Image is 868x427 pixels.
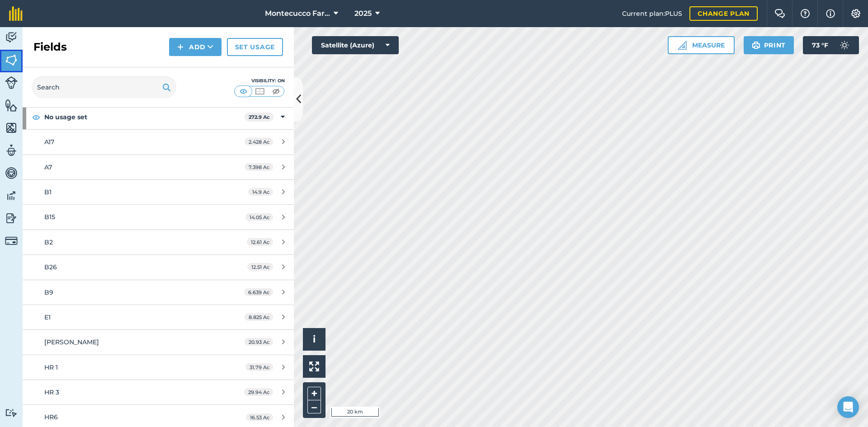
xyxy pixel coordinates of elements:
img: svg+xml;base64,PHN2ZyB4bWxucz0iaHR0cDovL3d3dy53My5vcmcvMjAwMC9zdmciIHdpZHRoPSI1NiIgaGVpZ2h0PSI2MC... [5,53,18,67]
a: B212.61 Ac [23,230,294,254]
img: svg+xml;base64,PHN2ZyB4bWxucz0iaHR0cDovL3d3dy53My5vcmcvMjAwMC9zdmciIHdpZHRoPSI1MCIgaGVpZ2h0PSI0MC... [238,87,249,96]
span: A7 [44,163,52,171]
img: fieldmargin Logo [9,6,23,21]
span: A17 [44,138,54,146]
span: i [313,333,316,345]
span: 31.79 Ac [245,363,273,371]
img: svg+xml;base64,PD94bWwgdmVyc2lvbj0iMS4wIiBlbmNvZGluZz0idXRmLTgiPz4KPCEtLSBHZW5lcmF0b3I6IEFkb2JlIE... [5,211,18,225]
img: svg+xml;base64,PD94bWwgdmVyc2lvbj0iMS4wIiBlbmNvZGluZz0idXRmLTgiPz4KPCEtLSBHZW5lcmF0b3I6IEFkb2JlIE... [5,144,18,157]
a: B114.9 Ac [23,180,294,204]
img: svg+xml;base64,PD94bWwgdmVyc2lvbj0iMS4wIiBlbmNvZGluZz0idXRmLTgiPz4KPCEtLSBHZW5lcmF0b3I6IEFkb2JlIE... [5,31,18,44]
a: HR 131.79 Ac [23,355,294,380]
a: B96.639 Ac [23,280,294,305]
a: A172.428 Ac [23,130,294,154]
button: 73 °F [803,36,859,54]
span: B15 [44,213,55,221]
span: 16.53 Ac [246,413,273,421]
img: Ruler icon [678,41,687,50]
strong: 272.9 Ac [249,114,270,120]
button: – [307,400,321,413]
span: 2.428 Ac [245,138,273,145]
span: 12.61 Ac [247,238,273,246]
input: Search [32,76,176,98]
span: 8.825 Ac [245,313,273,321]
span: 2025 [354,8,372,19]
span: B1 [44,188,52,196]
h2: Fields [33,40,67,54]
img: svg+xml;base64,PHN2ZyB4bWxucz0iaHR0cDovL3d3dy53My5vcmcvMjAwMC9zdmciIHdpZHRoPSIxNyIgaGVpZ2h0PSIxNy... [826,8,835,19]
img: Four arrows, one pointing top left, one top right, one bottom right and the last bottom left [309,361,319,371]
a: [PERSON_NAME]20.93 Ac [23,330,294,354]
span: B26 [44,263,57,271]
strong: No usage set [44,105,245,129]
img: svg+xml;base64,PHN2ZyB4bWxucz0iaHR0cDovL3d3dy53My5vcmcvMjAwMC9zdmciIHdpZHRoPSIxOCIgaGVpZ2h0PSIyNC... [32,112,40,122]
span: 14.05 Ac [245,213,273,221]
span: HR6 [44,413,58,421]
span: Montecucco Farms [265,8,330,19]
div: Visibility: On [234,77,285,84]
span: E1 [44,313,51,321]
a: Set usage [227,38,283,56]
span: 29.94 Ac [244,388,273,396]
img: A cog icon [850,9,861,18]
button: Measure [668,36,735,54]
span: 12.51 Ac [247,263,273,271]
span: [PERSON_NAME] [44,338,99,346]
button: Add [169,38,222,56]
button: i [303,328,325,351]
a: A77.398 Ac [23,155,294,179]
span: HR 3 [44,388,59,396]
img: svg+xml;base64,PHN2ZyB4bWxucz0iaHR0cDovL3d3dy53My5vcmcvMjAwMC9zdmciIHdpZHRoPSI1MCIgaGVpZ2h0PSI0MC... [254,87,265,96]
a: B2612.51 Ac [23,255,294,279]
span: 14.9 Ac [248,188,273,196]
button: Print [744,36,794,54]
span: 73 ° F [812,36,828,54]
img: svg+xml;base64,PHN2ZyB4bWxucz0iaHR0cDovL3d3dy53My5vcmcvMjAwMC9zdmciIHdpZHRoPSIxNCIgaGVpZ2h0PSIyNC... [177,42,184,52]
img: svg+xml;base64,PHN2ZyB4bWxucz0iaHR0cDovL3d3dy53My5vcmcvMjAwMC9zdmciIHdpZHRoPSIxOSIgaGVpZ2h0PSIyNC... [752,40,760,51]
span: 6.639 Ac [244,288,273,296]
a: B1514.05 Ac [23,205,294,229]
img: svg+xml;base64,PHN2ZyB4bWxucz0iaHR0cDovL3d3dy53My5vcmcvMjAwMC9zdmciIHdpZHRoPSI1NiIgaGVpZ2h0PSI2MC... [5,121,18,135]
span: 20.93 Ac [245,338,273,346]
img: svg+xml;base64,PD94bWwgdmVyc2lvbj0iMS4wIiBlbmNvZGluZz0idXRmLTgiPz4KPCEtLSBHZW5lcmF0b3I6IEFkb2JlIE... [5,166,18,180]
img: svg+xml;base64,PHN2ZyB4bWxucz0iaHR0cDovL3d3dy53My5vcmcvMjAwMC9zdmciIHdpZHRoPSI1MCIgaGVpZ2h0PSI0MC... [270,87,282,96]
div: Open Intercom Messenger [837,396,859,418]
img: Two speech bubbles overlapping with the left bubble in the forefront [774,9,785,18]
img: svg+xml;base64,PD94bWwgdmVyc2lvbj0iMS4wIiBlbmNvZGluZz0idXRmLTgiPz4KPCEtLSBHZW5lcmF0b3I6IEFkb2JlIE... [5,76,18,89]
span: HR 1 [44,363,58,371]
span: Current plan : PLUS [622,9,682,19]
a: E18.825 Ac [23,305,294,329]
span: B2 [44,238,53,246]
span: B9 [44,288,53,296]
img: svg+xml;base64,PHN2ZyB4bWxucz0iaHR0cDovL3d3dy53My5vcmcvMjAwMC9zdmciIHdpZHRoPSI1NiIgaGVpZ2h0PSI2MC... [5,99,18,112]
button: + [307,387,321,400]
img: svg+xml;base64,PD94bWwgdmVyc2lvbj0iMS4wIiBlbmNvZGluZz0idXRmLTgiPz4KPCEtLSBHZW5lcmF0b3I6IEFkb2JlIE... [835,36,854,54]
span: 7.398 Ac [245,163,273,171]
div: No usage set272.9 Ac [23,105,294,129]
a: HR 329.94 Ac [23,380,294,404]
img: svg+xml;base64,PD94bWwgdmVyc2lvbj0iMS4wIiBlbmNvZGluZz0idXRmLTgiPz4KPCEtLSBHZW5lcmF0b3I6IEFkb2JlIE... [5,235,18,247]
img: svg+xml;base64,PD94bWwgdmVyc2lvbj0iMS4wIiBlbmNvZGluZz0idXRmLTgiPz4KPCEtLSBHZW5lcmF0b3I6IEFkb2JlIE... [5,408,18,417]
button: Satellite (Azure) [312,36,399,54]
img: svg+xml;base64,PHN2ZyB4bWxucz0iaHR0cDovL3d3dy53My5vcmcvMjAwMC9zdmciIHdpZHRoPSIxOSIgaGVpZ2h0PSIyNC... [162,82,171,93]
img: A question mark icon [800,9,811,18]
img: svg+xml;base64,PD94bWwgdmVyc2lvbj0iMS4wIiBlbmNvZGluZz0idXRmLTgiPz4KPCEtLSBHZW5lcmF0b3I6IEFkb2JlIE... [5,189,18,202]
a: Change plan [689,6,758,21]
